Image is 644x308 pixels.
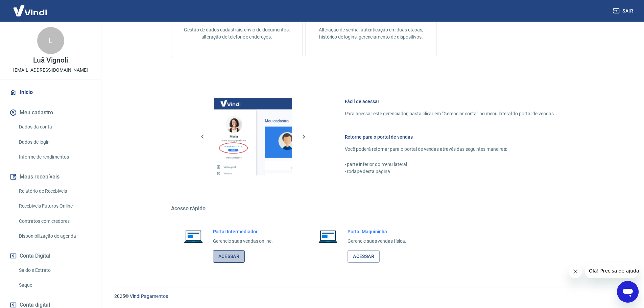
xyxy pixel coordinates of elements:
a: Recebíveis Futuros Online [16,199,93,213]
span: Olá! Precisa de ajuda? [4,5,57,10]
a: Início [8,85,93,100]
img: Vindi [8,0,52,21]
a: Saque [16,278,93,292]
a: Dados de login [16,135,93,149]
p: - parte inferior do menu lateral [345,161,555,168]
a: Disponibilização de agenda [16,229,93,243]
a: Contratos com credores [16,214,93,228]
a: Relatório de Recebíveis [16,184,93,198]
iframe: Botão para abrir a janela de mensagens [617,281,639,303]
img: Imagem da dashboard mostrando o botão de gerenciar conta na sidebar no lado esquerdo [214,98,292,175]
a: Informe de rendimentos [16,150,93,164]
p: Luã Vignoli [33,57,68,64]
h5: Acesso rápido [171,205,571,212]
button: Meus recebíveis [8,169,93,184]
a: Acessar [213,250,245,263]
h6: Fácil de acessar [345,98,555,105]
a: Vindi Pagamentos [130,293,168,299]
button: Conta Digital [8,248,93,263]
p: Para acessar este gerenciador, basta clicar em “Gerenciar conta” no menu lateral do portal de ven... [345,110,555,117]
img: Imagem de um notebook aberto [314,228,342,244]
p: Gerencie suas vendas física. [348,238,406,245]
p: - rodapé desta página [345,168,555,175]
h6: Portal Intermediador [213,228,273,235]
a: Acessar [348,250,380,263]
div: L [37,27,64,54]
button: Sair [612,5,636,17]
img: Imagem de um notebook aberto [179,228,208,244]
h6: Portal Maquininha [348,228,406,235]
p: 2025 © [114,293,628,300]
iframe: Fechar mensagem [569,265,582,278]
a: Saldo e Extrato [16,263,93,277]
iframe: Mensagem da empresa [585,263,639,278]
h6: Retorne para o portal de vendas [345,134,555,140]
p: Gerencie suas vendas online. [213,238,273,245]
button: Meu cadastro [8,105,93,120]
a: Dados da conta [16,120,93,134]
p: Gestão de dados cadastrais, envio de documentos, alteração de telefone e endereços. [182,26,291,41]
p: [EMAIL_ADDRESS][DOMAIN_NAME] [13,67,88,74]
p: Alteração de senha, autenticação em duas etapas, histórico de logins, gerenciamento de dispositivos. [316,26,426,41]
p: Você poderá retornar para o portal de vendas através das seguintes maneiras: [345,146,555,153]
